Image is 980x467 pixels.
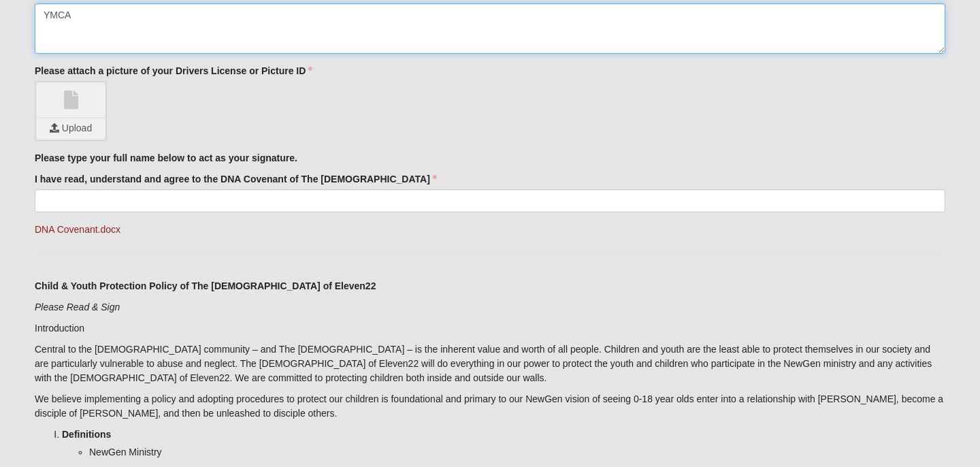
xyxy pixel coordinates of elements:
[35,392,945,421] p: We believe implementing a policy and adopting procedures to protect our children is foundational ...
[35,224,120,235] a: DNA Covenant.docx
[62,429,945,440] h5: Definitions
[35,321,945,336] p: Introduction
[35,64,312,78] label: Please attach a picture of your Drivers License or Picture ID
[35,172,437,186] label: I have read, understand and agree to the DNA Covenant of The [DEMOGRAPHIC_DATA]
[35,342,945,385] p: Central to the [DEMOGRAPHIC_DATA] community – and The [DEMOGRAPHIC_DATA] – is the inherent value ...
[89,445,945,460] p: NewGen Ministry
[35,302,120,312] i: Please Read & Sign
[35,152,297,163] strong: Please type your full name below to act as your signature.
[35,280,376,291] strong: Child & Youth Protection Policy of The [DEMOGRAPHIC_DATA] of Eleven22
